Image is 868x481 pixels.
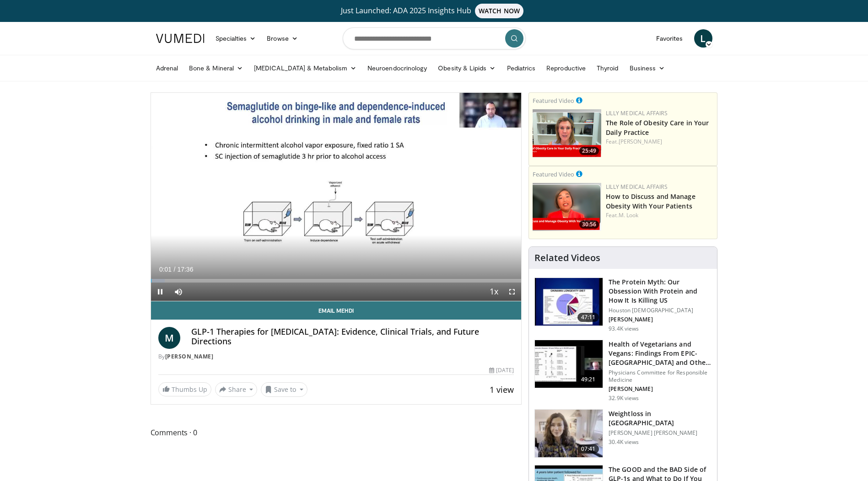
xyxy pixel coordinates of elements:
p: Houston [DEMOGRAPHIC_DATA] [609,307,712,314]
p: 93.4K views [609,325,639,332]
span: WATCH NOW [475,4,523,18]
button: Share [215,382,258,397]
a: Bone & Mineral [183,59,248,77]
div: By [158,353,514,361]
div: Feat. [606,138,713,146]
a: Thumbs Up [158,382,211,396]
a: Favorites [651,29,689,48]
a: Obesity & Lipids [432,59,501,77]
span: 0:01 [159,266,172,273]
a: Specialties [210,29,262,48]
button: Pause [151,283,169,301]
span: Comments 0 [151,427,522,438]
small: Featured Video [533,170,574,178]
img: c98a6a29-1ea0-4bd5-8cf5-4d1e188984a7.png.150x105_q85_crop-smart_upscale.png [533,183,601,231]
span: 07:41 [577,444,599,454]
a: 30:56 [533,183,601,231]
a: [PERSON_NAME] [619,138,662,145]
p: [PERSON_NAME] [PERSON_NAME] [609,429,712,437]
span: 1 view [490,384,514,395]
button: Save to [261,382,307,397]
div: Progress Bar [151,279,522,283]
a: Lilly Medical Affairs [606,183,668,191]
a: Thyroid [591,59,624,77]
a: 47:11 The Protein Myth: Our Obsession With Protein and How It Is Killing US Houston [DEMOGRAPHIC_... [534,278,712,332]
a: 49:21 Health of Vegetarians and Vegans: Findings From EPIC-[GEOGRAPHIC_DATA] and Othe… Physicians... [534,340,712,402]
button: Fullscreen [503,283,521,301]
span: 47:11 [577,313,599,322]
a: 07:41 Weightloss in [GEOGRAPHIC_DATA] [PERSON_NAME] [PERSON_NAME] 30.4K views [534,409,712,458]
h3: Weightloss in [GEOGRAPHIC_DATA] [609,409,712,428]
a: Neuroendocrinology [362,59,432,77]
img: b7b8b05e-5021-418b-a89a-60a270e7cf82.150x105_q85_crop-smart_upscale.jpg [535,278,603,326]
a: Pediatrics [501,59,541,77]
a: Lilly Medical Affairs [606,109,668,117]
a: Browse [261,29,303,48]
a: Reproductive [541,59,591,77]
h3: Health of Vegetarians and Vegans: Findings From EPIC-[GEOGRAPHIC_DATA] and Othe… [609,340,712,367]
h4: GLP-1 Therapies for [MEDICAL_DATA]: Evidence, Clinical Trials, and Future Directions [191,327,514,347]
a: Business [624,59,671,77]
a: Just Launched: ADA 2025 Insights HubWATCH NOW [157,4,711,18]
a: The Role of Obesity Care in Your Daily Practice [606,118,709,137]
h4: Related Videos [534,252,600,263]
span: / [174,266,176,273]
p: Physicians Committee for Responsible Medicine [609,369,712,384]
small: Featured Video [533,96,574,105]
input: Search topics, interventions [343,27,526,49]
a: How to Discuss and Manage Obesity With Your Patients [606,192,695,210]
p: [PERSON_NAME] [609,385,712,393]
h3: The Protein Myth: Our Obsession With Protein and How It Is Killing US [609,278,712,305]
span: 30:56 [579,220,599,229]
div: Feat. [606,211,713,219]
a: [PERSON_NAME] [165,353,214,360]
a: 25:49 [533,109,601,157]
span: 25:49 [579,147,599,155]
a: M [158,327,180,349]
span: 49:21 [577,375,599,384]
span: 17:36 [177,266,193,273]
a: M. Look [619,211,639,219]
a: Adrenal [151,59,184,77]
p: 32.9K views [609,395,639,402]
img: 9983fed1-7565-45be-8934-aef1103ce6e2.150x105_q85_crop-smart_upscale.jpg [535,410,603,457]
a: L [694,29,712,48]
p: [PERSON_NAME] [609,316,712,323]
a: [MEDICAL_DATA] & Metabolism [248,59,362,77]
img: 606f2b51-b844-428b-aa21-8c0c72d5a896.150x105_q85_crop-smart_upscale.jpg [535,340,603,388]
img: e1208b6b-349f-4914-9dd7-f97803bdbf1d.png.150x105_q85_crop-smart_upscale.png [533,109,601,157]
button: Mute [169,283,188,301]
img: VuMedi Logo [156,34,205,43]
p: 30.4K views [609,438,639,446]
div: [DATE] [489,366,514,374]
video-js: Video Player [151,93,522,301]
button: Playback Rate [485,283,503,301]
a: Email Mehdi [151,301,522,320]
